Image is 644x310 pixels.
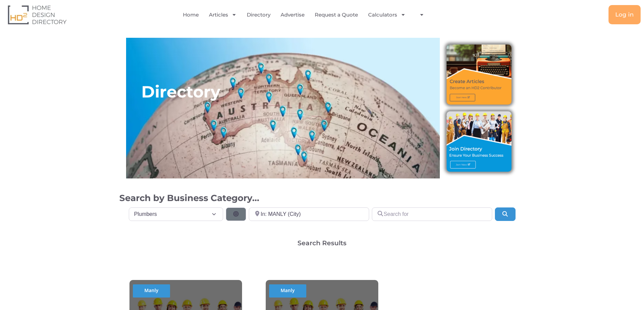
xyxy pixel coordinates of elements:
[119,192,525,204] h2: Search by Business Category...
[141,82,220,102] h2: Directory
[609,5,641,24] a: Log in
[615,12,634,18] span: Log in
[131,7,481,23] nav: Menu
[247,7,270,23] a: Directory
[249,207,369,221] input: Near
[226,207,246,221] button: Search By Distance
[281,7,305,23] a: Advertise
[495,207,515,221] button: Search
[209,7,237,23] a: Articles
[315,7,358,23] a: Request a Quote
[368,7,406,23] a: Calculators
[372,207,492,221] input: Search for
[183,7,199,23] a: Home
[269,284,306,297] h2: Manly
[297,240,347,246] h2: Search Results
[133,284,170,297] h2: Manly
